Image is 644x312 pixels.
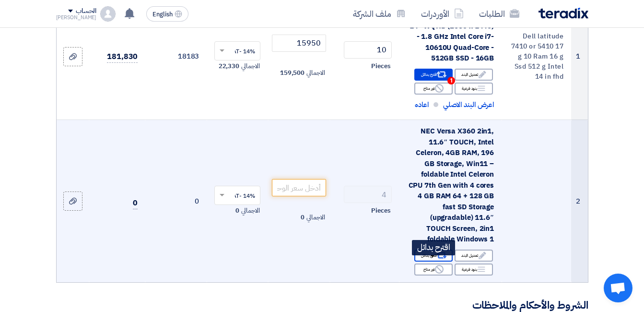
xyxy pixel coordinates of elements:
input: RFQ_STEP1.ITEMS.2.AMOUNT_TITLE [344,41,392,59]
ng-select: VAT [214,41,260,60]
div: غير متاح [414,83,453,95]
div: اقترح بدائل [414,69,453,81]
ng-select: VAT [214,186,260,205]
span: 181,830 [107,51,138,63]
span: الاجمالي [241,206,259,216]
a: الأوردرات [413,2,471,25]
span: 22,330 [219,61,239,71]
span: الاجمالي [241,61,259,71]
a: الطلبات [471,2,527,25]
span: Pieces [371,61,390,71]
a: Open chat [604,274,632,302]
span: الاجمالي [306,68,325,78]
span: اعرض البند الاصلي [443,99,494,110]
span: 0 [235,206,239,216]
div: بنود فرعية [455,83,493,95]
div: الحساب [76,7,96,15]
td: 0 [145,120,207,282]
span: 0 [301,213,304,222]
span: الاجمالي [306,213,325,222]
div: بنود فرعية [455,264,493,276]
span: NEC Versa X360 2in1, 11.6″ TOUCH, Intel Celeron, 4GB RAM, 196 GB Storage, Win11 – foldable Intel ... [409,126,494,244]
input: أدخل سعر الوحدة [272,35,326,52]
span: 159,500 [280,68,304,78]
div: اقترح بدائل [412,240,455,255]
div: تعديل البند [455,69,493,81]
img: profile_test.png [100,6,116,22]
div: غير متاح [414,264,453,276]
span: 0 [133,197,138,209]
span: Pieces [371,206,390,216]
div: تعديل البند [455,250,493,262]
td: 2 [571,120,587,282]
span: 1 [447,77,455,84]
div: [PERSON_NAME] [56,15,97,20]
span: English [152,11,173,18]
img: Teradix logo [539,8,588,19]
input: RFQ_STEP1.ITEMS.2.AMOUNT_TITLE [344,186,392,203]
button: English [146,6,188,22]
a: ملف الشركة [345,2,413,25]
input: أدخل سعر الوحدة [272,179,326,196]
span: اعاده [415,99,429,110]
